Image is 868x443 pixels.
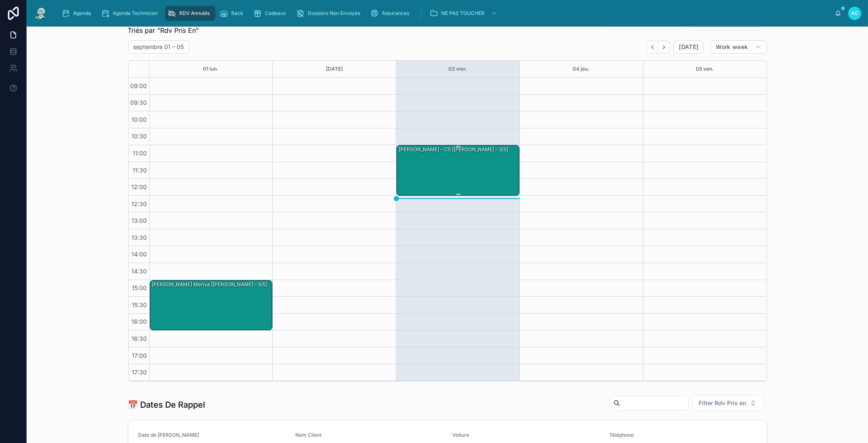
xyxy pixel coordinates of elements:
span: Assurances [382,10,409,17]
span: 10:00 [130,116,149,123]
span: 17:30 [130,369,149,376]
span: 16:00 [130,318,149,325]
span: 12:00 [130,183,149,190]
div: [PERSON_NAME] - c5 [[PERSON_NAME] - 3/5] [398,146,509,153]
span: 12:30 [130,200,149,207]
h1: 📅 Dates De Rappel [128,399,205,411]
a: RDV Annulés [165,6,215,21]
span: Agenda [73,10,91,17]
img: App logo [33,7,48,20]
div: [PERSON_NAME] - c5 [[PERSON_NAME] - 3/5] [397,145,519,195]
span: Filter Rdv Pris en [699,399,747,407]
span: Nom Client [295,432,443,438]
button: 04 jeu. [573,61,590,77]
span: 11:00 [131,150,149,157]
span: Work week [716,43,748,51]
span: RDV Annulés [179,10,210,17]
button: Next [658,41,670,54]
button: [DATE] [326,61,343,77]
button: Work week [710,40,767,54]
span: 14:00 [130,251,149,258]
button: 01 lun. [203,61,218,77]
div: [PERSON_NAME] meriva [[PERSON_NAME] - 5/5] [151,281,269,288]
span: 16:30 [130,335,149,342]
span: Date de [PERSON_NAME] [138,432,286,438]
a: Agenda [59,6,97,21]
span: 13:30 [130,234,149,241]
h2: septembre 01 – 05 [134,43,184,51]
span: Cadeaux [265,10,286,17]
a: Cadeaux [251,6,292,21]
span: Rack [231,10,243,17]
div: scrollable content [55,4,835,22]
span: 10:30 [130,133,149,140]
span: 09:00 [129,82,149,89]
span: [DATE] [679,43,698,51]
a: Assurances [368,6,415,21]
a: Rack [217,6,249,21]
span: 13:00 [130,217,149,224]
a: Dossiers Non Envoyés [294,6,366,21]
span: Dossiers Non Envoyés [308,10,360,17]
div: [PERSON_NAME] meriva [[PERSON_NAME] - 5/5] [150,281,272,330]
span: 17:00 [130,352,149,359]
span: 15:30 [130,301,149,308]
span: Téléphone [609,432,757,438]
button: Back [646,41,658,54]
span: 09:30 [129,99,149,106]
button: Select Button [692,395,764,411]
button: 03 mer. [448,61,467,77]
span: AC [851,10,858,17]
a: Agenda Technicien [99,6,163,21]
a: NE PAS TOUCHER [427,6,501,21]
button: [DATE] [673,40,704,54]
span: 15:00 [130,284,149,291]
span: 11:30 [131,167,149,174]
button: 05 ven. [696,61,714,77]
span: 14:30 [130,268,149,275]
span: NE PAS TOUCHER [441,10,485,17]
span: Agenda Technicien [113,10,158,17]
span: Voiture [453,432,600,438]
span: Triés par "Rdv Pris En" [128,25,213,35]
